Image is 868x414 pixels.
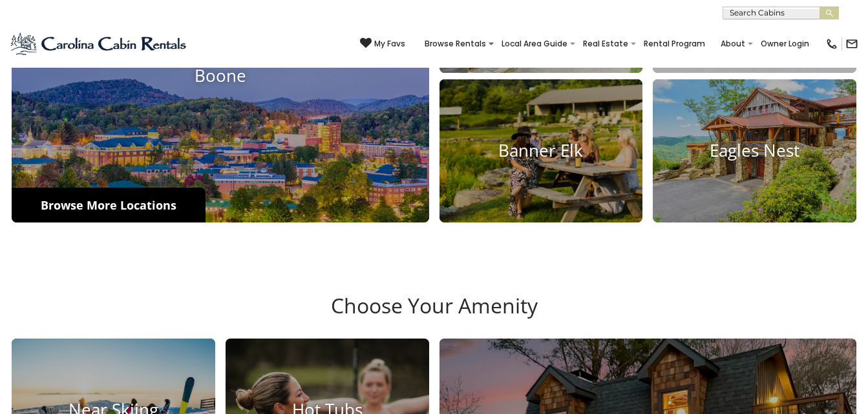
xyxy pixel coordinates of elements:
[12,66,429,86] h4: Boone
[439,79,643,222] a: Banner Elk
[845,37,858,50] img: mail-regular-black.png
[714,35,752,53] a: About
[10,293,858,339] h3: Choose Your Amenity
[653,79,856,222] a: Eagles Nest
[577,35,635,53] a: Real Estate
[12,188,206,222] a: Browse More Locations
[754,35,816,53] a: Owner Login
[653,141,856,161] h4: Eagles Nest
[418,35,492,53] a: Browse Rentals
[439,141,643,161] h4: Banner Elk
[495,35,574,53] a: Local Area Guide
[825,37,838,50] img: phone-regular-black.png
[637,35,712,53] a: Rental Program
[360,37,405,50] a: My Favs
[374,38,405,50] span: My Favs
[10,31,189,57] img: Blue-2.png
